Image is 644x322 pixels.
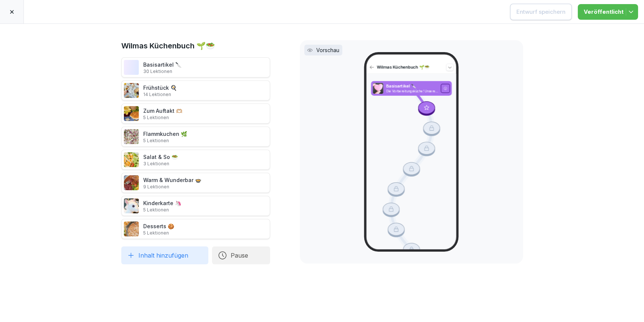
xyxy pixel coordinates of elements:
img: nz9oegdbj46qsvptz36hr4g3.png [124,175,139,190]
button: Entwurf speichern [510,4,572,20]
p: 3 Lektionen [143,161,178,167]
div: Frühstück 🍳14 Lektionen [121,80,270,101]
p: 5 Lektionen [143,230,174,236]
div: Warm & Wunderbar 🍲 [143,176,201,190]
img: jb643umo8xb48cipqni77y3i.png [124,129,139,144]
p: 14 Lektionen [143,92,177,98]
div: Salat & So 🥗 [143,153,178,167]
div: Frühstück 🍳 [143,84,177,98]
p: Die Vorbereitungsküche! Unsere frisch zubereiteten Artikel für die Speisen. Achtet auf das Emoji ... [386,89,438,93]
button: Pause [212,246,270,264]
div: Entwurf speichern [516,8,565,16]
p: 5 Lektionen [143,115,182,121]
div: Kinderkarte 🦄5 Lektionen [121,196,270,216]
div: Basisartikel 🔪30 Lektionen [121,57,270,77]
div: Flammkuchen 🌿 [143,130,187,144]
img: e1c8dawdj9kqyh7at83jaqmp.png [124,152,139,167]
div: Zum Auftakt 🫶🏼5 Lektionen [121,103,270,124]
div: Warm & Wunderbar 🍲9 Lektionen [121,173,270,193]
div: Zum Auftakt 🫶🏼 [143,107,182,121]
div: Salat & So 🥗3 Lektionen [121,150,270,170]
p: Vorschau [316,46,339,54]
p: Basisartikel 🔪 [386,83,438,89]
div: Desserts 🍪5 Lektionen [121,219,270,239]
p: 9 Lektionen [143,184,201,190]
div: Desserts 🍪 [143,222,174,236]
div: Veröffentlicht [584,8,632,16]
button: Inhalt hinzufügen [121,246,208,264]
h1: Wilmas Küchenbuch 🌱🥗 [121,40,270,51]
img: hnpnnr9tv292r80l0gdrnijs.png [124,198,139,213]
p: Wilmas Küchenbuch 🌱🥗 [377,64,444,70]
img: rp3zim4kxwy2h3f6s7q2bryl.png [124,106,139,121]
img: n6mw6n4d96pxhuc2jbr164bu.png [124,83,139,98]
img: zneg9sttvnc3ag3u3oaoqaz5.png [373,83,383,94]
p: 5 Lektionen [143,138,187,144]
div: Flammkuchen 🌿5 Lektionen [121,127,270,147]
div: Kinderkarte 🦄 [143,199,181,213]
img: ypa7uvgezun3840uzme8lu5g.png [124,221,139,236]
img: zneg9sttvnc3ag3u3oaoqaz5.png [124,60,139,75]
p: 30 Lektionen [143,68,182,74]
p: 5 Lektionen [143,207,181,213]
div: Basisartikel 🔪 [143,61,182,74]
button: Veröffentlicht [578,4,638,20]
